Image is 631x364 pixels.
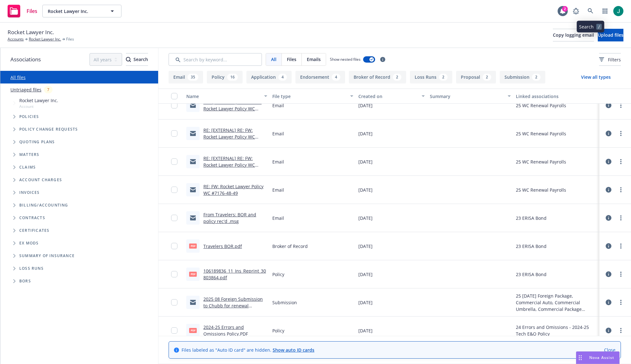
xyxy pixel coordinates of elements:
[553,29,594,41] button: Copy logging email
[598,32,623,38] span: Upload files
[272,243,308,250] span: Broker of Record
[516,102,566,109] div: 25 WC Renewal Payrolls
[44,86,53,93] div: 7
[598,29,623,41] button: Upload files
[617,270,625,278] a: more
[19,104,58,109] span: Account
[358,93,418,100] div: Created on
[10,55,41,64] span: Associations
[516,215,547,221] div: 23 ERISA Bond
[617,299,625,306] a: more
[617,214,625,222] a: more
[272,299,297,306] span: Submission
[617,130,625,137] a: more
[171,93,177,99] input: Select all
[203,296,263,315] a: 2025 08 Foreign Submission to Chubb for renewal quote.msg
[19,254,75,258] span: Summary of insurance
[516,187,566,193] div: 25 WC Renewal Payrolls
[358,130,373,137] span: [DATE]
[608,56,621,63] span: Filters
[516,271,547,278] div: 23 ERISA Bond
[126,53,148,66] button: SearchSearch
[272,187,284,193] span: Email
[19,140,55,144] span: Quoting plans
[19,216,45,220] span: Contracts
[270,89,356,104] button: File type
[439,74,448,81] div: 2
[349,71,406,83] button: Broker of Record
[571,71,621,83] button: View all types
[171,271,177,277] input: Toggle Row Selected
[48,8,102,15] span: Rocket Lawyer Inc.
[8,28,54,36] span: Rocket Lawyer Inc.
[599,53,621,66] button: Filters
[278,74,287,81] div: 4
[169,71,203,83] button: Email
[456,71,496,83] button: Proposal
[42,5,121,17] button: Rocket Lawyer Inc.
[358,243,373,250] span: [DATE]
[272,158,284,165] span: Email
[0,199,158,287] div: Folder Tree Example
[393,74,401,81] div: 2
[272,130,284,137] span: Email
[19,229,49,232] span: Certificates
[203,155,255,175] a: RE: [EXTERNAL] RE: FW: Rocket Lawyer Policy WC #7176-48-49
[126,57,131,62] svg: Search
[604,347,616,353] a: Close
[272,102,284,109] span: Email
[19,153,39,157] span: Matters
[356,89,428,104] button: Created on
[171,102,177,108] input: Toggle Row Selected
[19,165,36,169] span: Claims
[189,272,197,276] span: pdf
[188,74,198,81] div: 35
[599,5,611,17] a: Switch app
[617,158,625,165] a: more
[171,187,177,193] input: Toggle Row Selected
[295,71,345,83] button: Endorsement
[358,271,373,278] span: [DATE]
[203,324,248,337] a: 2024-25 Errors and Omissions Policy.PDF
[182,347,314,353] span: Files labeled as "Auto ID card" are hidden.
[358,215,373,221] span: [DATE]
[19,241,39,245] span: Ex Mods
[203,127,255,146] a: RE: [EXTERNAL] RE: FW: Rocket Lawyer Policy WC #7176-48-49
[358,299,373,306] span: [DATE]
[617,102,625,109] a: more
[513,89,599,104] button: Linked associations
[307,56,321,63] span: Emails
[19,97,58,104] span: Rocket Lawyer Inc.
[617,242,625,250] a: more
[576,352,584,364] div: Drag to move
[203,268,266,281] a: 106189836_11_Ins_Reprint_30803864.pdf
[516,93,597,100] div: Linked associations
[5,2,40,20] a: Files
[272,215,284,221] span: Email
[19,191,40,194] span: Invoices
[203,99,262,118] a: FW: [EXTERNAL] RE: RE: FW: Rocket Lawyer Policy WC #7176-48-49
[287,56,296,63] span: Files
[169,53,262,66] input: Search by keyword...
[516,243,547,250] div: 23 ERISA Bond
[410,71,452,83] button: Loss Runs
[617,186,625,194] a: more
[189,244,197,248] span: pdf
[532,74,541,81] div: 2
[562,6,568,12] div: 2
[19,203,68,207] span: Billing/Accounting
[171,243,177,249] input: Toggle Row Selected
[576,351,620,364] button: Nova Assist
[19,115,39,119] span: Policies
[19,267,44,270] span: Loss Runs
[516,324,597,337] div: 24 Errors and Omissions - 2024-25 Tech E&O Policy
[10,86,41,93] a: Untriaged files
[10,74,26,80] a: All files
[516,158,566,165] div: 25 WC Renewal Payrolls
[358,327,373,334] span: [DATE]
[126,53,148,65] div: Search
[589,355,614,360] span: Nova Assist
[0,96,158,199] div: Tree Example
[171,299,177,305] input: Toggle Row Selected
[330,57,361,62] span: Show nested files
